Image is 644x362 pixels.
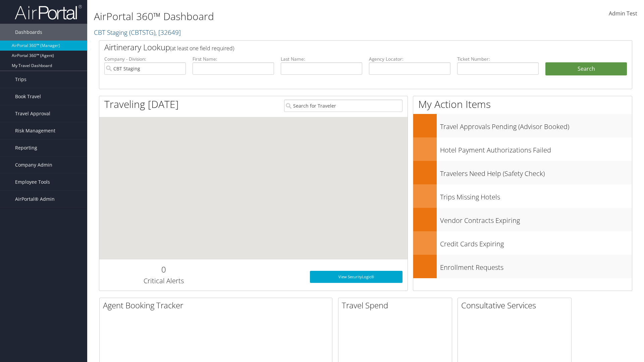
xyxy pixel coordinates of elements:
[15,88,41,105] span: Book Travel
[15,105,50,122] span: Travel Approval
[440,236,632,249] h3: Credit Cards Expiring
[104,42,583,53] h2: Airtinerary Lookup
[440,189,632,202] h3: Trips Missing Hotels
[94,9,456,23] h1: AirPortal 360™ Dashboard
[413,184,632,208] a: Trips Missing Hotels
[94,28,181,37] a: CBT Staging
[281,56,362,62] label: Last Name:
[15,191,55,207] span: AirPortal® Admin
[103,300,332,311] h2: Agent Booking Tracker
[15,4,82,20] img: airportal-logo.png
[440,119,632,131] h3: Travel Approvals Pending (Advisor Booked)
[129,28,155,37] span: ( CBTSTG )
[15,24,42,41] span: Dashboards
[440,166,632,178] h3: Travelers Need Help (Safety Check)
[413,161,632,184] a: Travelers Need Help (Safety Check)
[457,56,539,62] label: Ticket Number:
[104,56,186,62] label: Company - Division:
[104,276,223,286] h3: Critical Alerts
[104,97,179,111] h1: Traveling [DATE]
[15,122,55,139] span: Risk Management
[413,231,632,255] a: Credit Cards Expiring
[609,10,637,17] span: Admin Test
[15,157,52,173] span: Company Admin
[155,28,181,37] span: , [ 32649 ]
[310,271,402,283] a: View SecurityLogic®
[15,71,26,88] span: Trips
[545,62,627,76] button: Search
[15,174,50,190] span: Employee Tools
[104,264,223,275] h2: 0
[440,142,632,155] h3: Hotel Payment Authorizations Failed
[413,137,632,161] a: Hotel Payment Authorizations Failed
[413,255,632,278] a: Enrollment Requests
[609,3,637,24] a: Admin Test
[193,56,274,62] label: First Name:
[413,114,632,137] a: Travel Approvals Pending (Advisor Booked)
[342,300,452,311] h2: Travel Spend
[413,97,632,111] h1: My Action Items
[369,56,450,62] label: Agency Locator:
[284,100,402,112] input: Search for Traveler
[15,139,37,156] span: Reporting
[461,300,571,311] h2: Consultative Services
[170,45,234,52] span: (at least one field required)
[440,213,632,225] h3: Vendor Contracts Expiring
[440,259,632,272] h3: Enrollment Requests
[413,208,632,231] a: Vendor Contracts Expiring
